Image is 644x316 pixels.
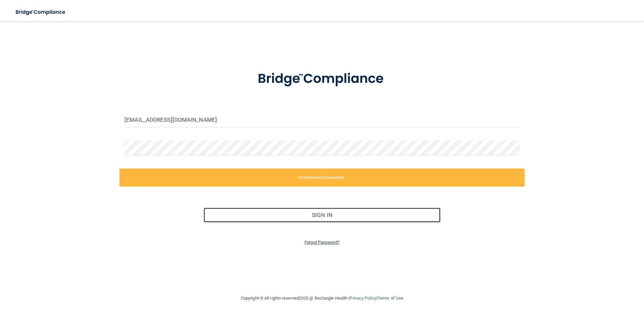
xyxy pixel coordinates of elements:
[350,296,376,301] a: Privacy Policy
[204,208,441,222] button: Sign In
[119,169,525,187] label: Invalid email/password.
[124,112,520,127] input: Email
[10,5,72,19] img: bridge_compliance_login_screen.278c3ca4.svg
[377,296,403,301] a: Terms of Use
[200,288,444,309] div: Copyright © All rights reserved 2025 @ Rectangle Health | |
[528,269,636,295] iframe: Drift Widget Chat Controller
[244,62,400,96] img: bridge_compliance_login_screen.278c3ca4.svg
[305,240,339,245] a: Forgot Password?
